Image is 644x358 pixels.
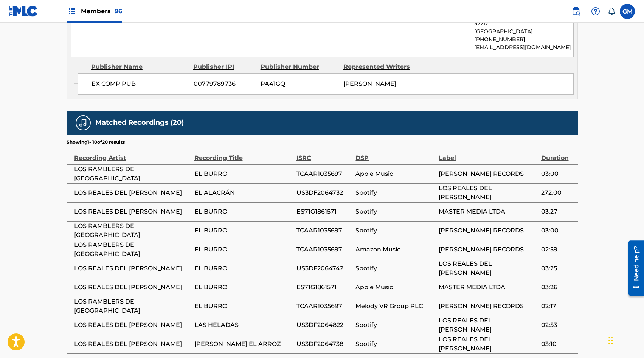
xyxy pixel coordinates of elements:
[296,302,352,311] span: TCAAR1035697
[194,302,293,311] span: EL BURRO
[439,283,537,292] span: MASTER MEDIA LTDA
[74,240,191,259] span: LOS RAMBLERS DE [GEOGRAPHIC_DATA]
[588,4,603,19] div: Help
[194,283,293,292] span: EL BURRO
[474,43,573,51] p: [EMAIL_ADDRESS][DOMAIN_NAME]
[439,226,537,235] span: [PERSON_NAME] RECORDS
[92,79,188,88] span: EX COMP PUB
[95,118,184,127] h5: Matched Recordings (20)
[541,283,574,292] span: 03:26
[355,283,435,292] span: Apple Music
[541,169,574,178] span: 03:00
[74,165,191,183] span: LOS RAMBLERS DE [GEOGRAPHIC_DATA]
[194,146,293,163] div: Recording Title
[74,297,191,315] span: LOS RAMBLERS DE [GEOGRAPHIC_DATA]
[67,139,125,146] p: Showing 1 - 10 of 20 results
[296,207,352,216] span: ES71G1861571
[74,146,191,163] div: Recording Artist
[194,245,293,254] span: EL BURRO
[296,169,352,178] span: TCAAR1035697
[541,321,574,330] span: 02:53
[623,237,644,298] iframe: Resource Center
[74,188,191,197] span: LOS REALES DEL [PERSON_NAME]
[74,264,191,273] span: LOS REALES DEL [PERSON_NAME]
[541,302,574,311] span: 02:17
[541,207,574,216] span: 03:27
[355,302,435,311] span: Melody VR Group PLC
[541,146,574,163] div: Duration
[296,264,352,273] span: US3DF2064742
[296,146,352,163] div: ISRC
[91,62,188,71] div: Publisher Name
[296,245,352,254] span: TCAAR1035697
[74,207,191,216] span: LOS REALES DEL [PERSON_NAME]
[296,283,352,292] span: ES71G1861571
[541,339,574,349] span: 03:10
[608,8,615,15] div: Notifications
[193,62,255,71] div: Publisher IPI
[541,226,574,235] span: 03:00
[296,188,352,197] span: US3DF2064732
[81,7,122,15] span: Members
[439,259,537,277] span: LOS REALES DEL [PERSON_NAME]
[261,79,338,88] span: PA41GQ
[194,264,293,273] span: EL BURRO
[343,62,421,71] div: Represented Writers
[194,226,293,235] span: EL BURRO
[355,188,435,197] span: Spotify
[115,8,122,15] span: 96
[568,4,583,19] a: Public Search
[79,118,88,127] img: Matched Recordings
[355,146,435,163] div: DSP
[296,321,352,330] span: US3DF2064822
[439,146,537,163] div: Label
[591,7,600,16] img: help
[439,316,537,334] span: LOS REALES DEL [PERSON_NAME]
[439,169,537,178] span: [PERSON_NAME] RECORDS
[194,188,293,197] span: EL ALACRÁN
[74,283,191,292] span: LOS REALES DEL [PERSON_NAME]
[355,207,435,216] span: Spotify
[355,169,435,178] span: Apple Music
[439,184,537,202] span: LOS REALES DEL [PERSON_NAME]
[355,339,435,349] span: Spotify
[474,28,573,36] p: [GEOGRAPHIC_DATA]
[355,321,435,330] span: Spotify
[608,329,613,352] div: Arrastrar
[606,322,644,358] iframe: Chat Widget
[620,4,635,19] div: User Menu
[571,7,580,16] img: search
[74,321,191,330] span: LOS REALES DEL [PERSON_NAME]
[194,169,293,178] span: EL BURRO
[296,339,352,349] span: US3DF2064738
[194,339,293,349] span: [PERSON_NAME] EL ARROZ
[355,264,435,273] span: Spotify
[439,335,537,353] span: LOS REALES DEL [PERSON_NAME]
[194,79,255,88] span: 00779789736
[261,62,338,71] div: Publisher Number
[541,245,574,254] span: 02:59
[74,339,191,349] span: LOS REALES DEL [PERSON_NAME]
[439,207,537,216] span: MASTER MEDIA LTDA
[355,245,435,254] span: Amazon Music
[541,188,574,197] span: 272:00
[541,264,574,273] span: 03:25
[74,222,191,240] span: LOS RAMBLERS DE [GEOGRAPHIC_DATA]
[296,226,352,235] span: TCAAR1035697
[474,36,573,43] p: [PHONE_NUMBER]
[439,302,537,311] span: [PERSON_NAME] RECORDS
[194,321,293,330] span: LAS HELADAS
[67,7,76,16] img: Top Rightsholders
[355,226,435,235] span: Spotify
[194,207,293,216] span: EL BURRO
[343,80,396,87] span: [PERSON_NAME]
[9,6,38,17] img: MLC Logo
[439,245,537,254] span: [PERSON_NAME] RECORDS
[606,322,644,358] div: Widget de chat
